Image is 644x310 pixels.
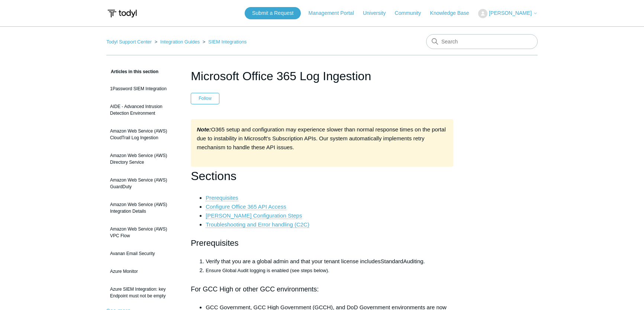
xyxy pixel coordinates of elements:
a: Avanan Email Security [106,247,180,261]
a: University [363,9,393,17]
li: SIEM Integrations [201,39,247,45]
a: Azure SIEM Integration: key Endpoint must not be empty [106,282,180,303]
h1: Sections [191,167,453,186]
span: Verify that you are a global admin and that your tenant license includes [206,258,380,264]
a: Submit a Request [245,7,301,19]
img: Todyl Support Center Help Center home page [106,7,138,20]
a: 1Password SIEM Integration [106,82,180,96]
a: Community [395,9,429,17]
span: For GCC High or other GCC environments: [191,285,319,293]
a: Amazon Web Service (AWS) GuardDuty [106,173,180,194]
a: Amazon Web Service (AWS) Integration Details [106,198,180,218]
a: Integration Guides [160,39,200,45]
div: O365 setup and configuration may experience slower than normal response times on the portal due t... [191,119,453,167]
span: Auditing [403,258,423,264]
a: AIDE - Advanced Intrusion Detection Environment [106,99,180,120]
li: Integration Guides [153,39,201,45]
a: Amazon Web Service (AWS) VPC Flow [106,222,180,243]
a: Configure Office 365 API Access [206,203,286,210]
a: Azure Monitor [106,264,180,278]
span: Articles in this section [106,69,158,74]
a: Troubleshooting and Error handling (C2C) [206,221,309,228]
a: Todyl Support Center [106,39,152,45]
button: Follow Article [191,93,219,104]
span: [PERSON_NAME] [489,10,532,16]
a: Knowledge Base [430,9,477,17]
span: Standard [380,258,403,264]
h1: Microsoft Office 365 Log Ingestion [191,67,453,85]
a: SIEM Integrations [208,39,247,45]
a: Prerequisites [206,195,238,201]
button: [PERSON_NAME] [478,9,538,18]
a: Amazon Web Service (AWS) CloudTrail Log Ingestion [106,124,180,145]
input: Search [426,34,538,49]
a: Management Portal [309,9,361,17]
span: . [424,258,425,264]
h2: Prerequisites [191,236,453,249]
a: Amazon Web Service (AWS) Directory Service [106,149,180,169]
li: Todyl Support Center [106,39,153,45]
span: Ensure Global Audit logging is enabled (see steps below). [206,268,329,273]
strong: Note: [197,126,211,133]
a: [PERSON_NAME] Configuration Steps [206,212,302,219]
